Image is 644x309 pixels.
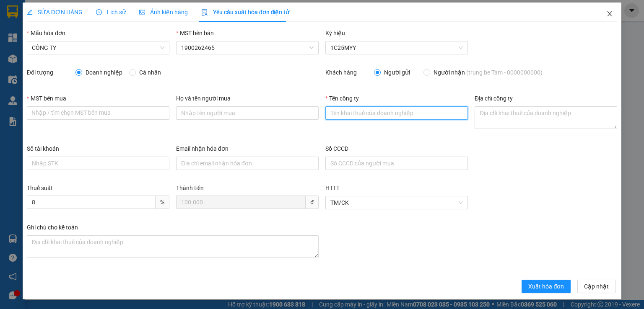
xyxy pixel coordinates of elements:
label: Thành tiền [176,185,204,191]
input: MST bên mua [27,106,169,120]
label: Họ và tên người mua [176,95,231,102]
span: picture [139,9,145,15]
label: Số CCCD [325,145,348,152]
input: Email nhận hóa đơn [176,157,319,170]
input: Số CCCD [325,157,468,170]
span: Doanh nghiệp [82,68,126,77]
span: 1C25MYY [330,41,463,54]
label: Ghi chú cho kế toán [27,224,78,231]
span: Yêu cầu xuất hóa đơn điện tử [201,9,290,15]
button: Xuất hóa đơn [522,280,571,293]
span: Ảnh kiện hàng [139,9,188,15]
label: Thuế suất [27,185,53,191]
label: Địa chỉ công ty [475,95,513,102]
label: Tên công ty [325,95,359,102]
label: Mẫu hóa đơn [27,30,65,36]
img: icon [201,9,208,16]
img: logo.jpg [10,10,52,52]
span: 1900262465 [181,41,314,54]
input: Tên công ty [325,106,468,120]
button: Cập nhật [577,280,615,293]
label: MST bên bán [176,30,214,36]
span: Cập nhật [584,282,609,291]
span: close [606,10,613,17]
span: đ [306,196,319,209]
span: Lịch sử [96,9,126,15]
label: HTTT [325,185,340,191]
button: Close [598,3,621,26]
span: (trung be Tam - 0000000000) [466,69,543,76]
span: Người gửi [381,68,413,77]
span: Cá nhân [136,68,164,77]
input: Số tài khoản [27,157,169,170]
label: Ký hiệu [325,30,345,36]
textarea: Địa chỉ công ty [475,106,617,129]
span: TM/CK [330,196,463,209]
span: % [156,196,169,209]
label: Số tài khoản [27,145,59,152]
span: Xuất hóa đơn [528,282,564,291]
span: Người nhận [430,68,546,77]
label: Khách hàng [325,69,357,76]
span: clock-circle [96,9,102,15]
span: edit [27,9,33,15]
li: 26 Phó Cơ Điều, Phường 12 [78,21,351,31]
input: Thuế suất [27,196,156,209]
textarea: Ghi chú cho kế toán [27,235,319,258]
li: Hotline: 02839552959 [78,31,351,41]
b: GỬI : Trạm Quận 5 [10,61,106,75]
input: Họ và tên người mua [176,106,319,120]
label: MST bên mua [27,95,66,102]
span: CÔNG TY [32,41,164,54]
span: SỬA ĐƠN HÀNG [27,9,83,15]
label: Đối tượng [27,69,53,76]
label: Email nhận hóa đơn [176,145,229,152]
